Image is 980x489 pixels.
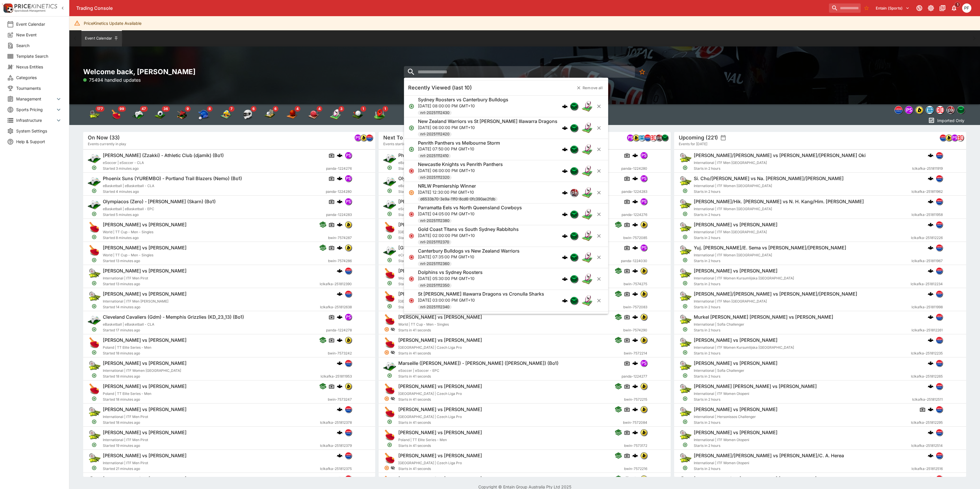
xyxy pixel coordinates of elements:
div: Snooker [176,109,188,120]
img: logo-cerberus.svg [632,152,638,158]
img: australian_rules [374,109,385,120]
h2: Welcome back, [PERSON_NAME] [83,67,375,76]
span: lclkafka-251812511 [912,397,942,402]
span: 1 [382,106,388,112]
img: lclkafka.png [936,314,942,320]
img: bwin.png [360,135,367,141]
img: tennis.png [679,337,691,349]
div: bwin [915,106,923,114]
img: tennis.png [88,267,101,280]
img: rugby_league.png [582,295,593,306]
img: bwin.png [640,337,647,343]
img: nrl.png [570,102,578,110]
img: esports.png [88,198,101,211]
h6: Si. Cho/[PERSON_NAME] vs Na. [PERSON_NAME]/[PERSON_NAME] [694,176,844,182]
img: logo-cerberus.svg [562,147,568,152]
span: 4 [317,106,322,112]
img: betradar.png [639,135,645,141]
img: PriceKinetics [14,4,57,8]
button: Imported Only [926,116,966,125]
span: 9 [185,106,191,112]
span: panda-1224276 [621,212,647,218]
img: lclkafka.png [895,106,902,114]
h6: [PERSON_NAME] vs [PERSON_NAME] [103,337,187,343]
span: 99 [118,106,126,112]
div: Baseball [198,109,210,120]
img: bwin.png [345,337,352,343]
img: lclkafka.png [936,268,942,274]
img: nrl.png [570,254,578,261]
button: Connected to PK [914,3,925,13]
div: Australian Rules [374,109,385,120]
img: pandascore.png [345,152,352,158]
h6: [PERSON_NAME] (Zzakki) - Athletic Club (djamik) (Bo1) [398,199,519,205]
img: table_tennis.png [88,337,101,349]
span: bwin-7572083 [623,304,647,310]
div: betradar [926,106,934,114]
img: esports.png [88,175,101,188]
img: lclkafka.png [345,268,352,274]
img: logo-cerberus.svg [927,268,933,274]
img: tennis.png [679,313,691,326]
img: tennis.png [88,406,101,419]
img: pandascore.png [355,135,361,141]
img: rugby_league.png [582,100,593,112]
button: Event Calendar [81,30,122,46]
h6: [GEOGRAPHIC_DATA] (Oggy) - [GEOGRAPHIC_DATA] (zasya) (Bo1) [398,245,544,251]
h6: [PERSON_NAME] vs [PERSON_NAME] [694,337,778,343]
img: esports.png [383,360,396,372]
img: pandascore.png [640,360,647,366]
img: nrl.png [957,106,965,114]
h6: [PERSON_NAME] vs [PERSON_NAME] [398,314,482,320]
div: Soccer [154,109,166,120]
img: lclkafka.png [345,360,352,366]
img: PriceKinetics Logo [2,2,13,14]
h6: [PERSON_NAME] vs [PERSON_NAME] [398,383,482,389]
img: logo-cerberus.svg [632,337,638,343]
img: lclkafka.png [345,406,352,413]
div: Tennis [88,109,100,120]
img: logo-cerberus.svg [337,383,343,389]
img: tennis.png [679,360,691,372]
span: panda-1224280 [621,166,647,171]
h6: Cleveland Cavaliers (Gdm) - Memphis Grizzlies (KD_23_13) (Bo1) [103,314,244,320]
img: logo-cerberus.svg [337,406,343,412]
img: pandascore.png [951,135,958,141]
img: pandascore.png [345,198,352,205]
img: nrl.png [662,135,668,141]
img: logo-cerberus.svg [562,298,568,303]
span: 177 [95,106,104,112]
span: lclkafka-251812378 [320,420,352,425]
img: logo-cerberus.svg [927,291,933,297]
img: table_tennis.png [383,337,396,349]
img: logo-cerberus.svg [632,199,638,204]
button: Select Tenant [872,3,913,13]
img: rugby_league.png [582,273,593,285]
span: lclkafka-251811998 [911,304,942,310]
span: bwin-7574286 [328,258,352,264]
img: logo-cerberus.svg [562,103,568,109]
h6: [PERSON_NAME] vs [PERSON_NAME] [694,268,778,274]
img: table_tennis.png [383,290,396,303]
img: bwin.png [640,291,647,297]
h6: [PERSON_NAME] vs [PERSON_NAME] [398,222,482,228]
h6: Yuj. [PERSON_NAME]/E. Sema vs [PERSON_NAME]/[PERSON_NAME] [694,245,846,251]
img: esports.png [88,313,101,326]
img: rugby_league.png [582,208,593,220]
span: lclkafka-251812390 [320,281,352,287]
img: lclkafka.png [936,152,942,158]
img: logo-cerberus.svg [632,291,638,297]
img: lclkafka.png [936,221,942,228]
img: logo-cerberus.svg [927,314,933,320]
img: logo-cerberus.svg [562,211,568,217]
img: logo-cerberus.svg [632,406,638,412]
img: lclkafka.png [936,383,942,389]
span: panda-1224277 [621,374,647,379]
h6: [PERSON_NAME]/Hik. [PERSON_NAME] vs N. H. Kang/Him. [PERSON_NAME] [694,199,864,205]
img: logo-cerberus.svg [927,245,933,251]
img: pandascore.png [345,314,352,320]
img: bwin.png [640,221,647,228]
img: tennis.png [88,290,101,303]
img: golf [352,109,363,120]
img: bwin.png [640,383,647,389]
